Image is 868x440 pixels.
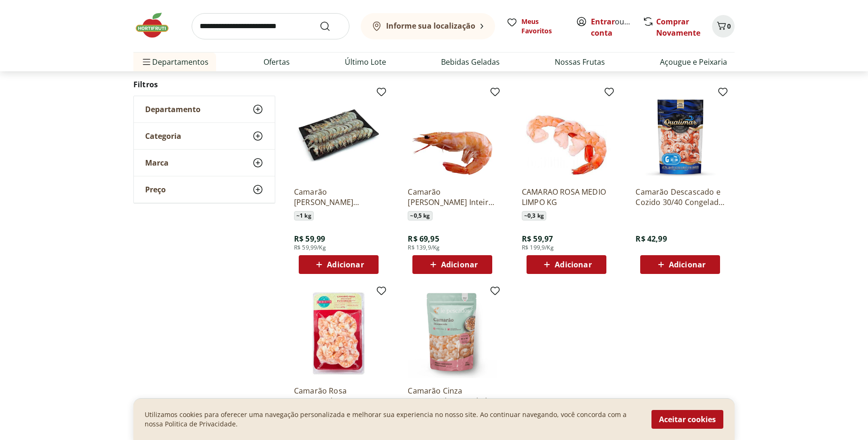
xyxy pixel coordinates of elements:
span: ~ 0,5 kg [408,211,432,220]
button: Menu [141,51,152,73]
span: R$ 59,99 [294,234,325,244]
a: Nossas Frutas [555,56,605,68]
a: Camarão [PERSON_NAME] Inteiro Unidade [408,187,497,207]
a: Último Lote [345,56,386,68]
span: Preço [145,185,166,194]
span: 0 [727,22,731,30]
span: Adicionar [441,261,478,268]
img: Camarão Cinza Descascado Congelado 40/60 IE Pescados 300g [408,289,497,378]
a: CAMARAO ROSA MEDIO LIMPO KG [522,187,611,207]
span: Marca [145,158,169,167]
button: Marca [134,150,275,176]
span: R$ 139,9/Kg [408,244,440,251]
button: Adicionar [412,255,492,274]
span: ~ 1 kg [294,211,314,220]
a: Meus Favoritos [506,17,565,36]
button: Adicionar [640,255,720,274]
a: Camarão [PERSON_NAME] Unidade [294,187,383,207]
a: Açougue e Peixaria [660,56,727,68]
a: Bebidas Geladas [441,56,500,68]
span: Adicionar [555,261,591,268]
p: Utilizamos cookies para oferecer uma navegação personalizada e melhorar sua experiencia no nosso ... [145,410,640,429]
b: Informe sua localização [386,21,475,31]
button: Aceitar cookies [651,410,723,429]
span: R$ 42,99 [635,234,666,244]
span: Departamento [145,105,201,114]
span: Categoria [145,131,181,141]
span: R$ 59,97 [522,234,553,244]
a: Comprar Novamente [656,16,700,38]
a: Entrar [591,16,615,27]
h2: Filtros [133,75,275,94]
img: Hortifruti [133,11,180,39]
input: search [192,13,349,39]
span: ou [591,16,633,38]
button: Adicionar [527,255,606,274]
button: Adicionar [299,255,379,274]
button: Informe sua localização [361,13,495,39]
img: Camarão Rosa Médio Inteiro Unidade [408,90,497,179]
span: ~ 0,3 kg [522,211,546,220]
a: Camarão Descascado e Cozido 30/40 Congelado Qualimar 350g [635,187,725,207]
button: Departamento [134,96,275,122]
img: Camarão Rosa Descascado 10/15 Frescatto 400G [294,289,383,378]
span: R$ 199,9/Kg [522,244,554,251]
button: Submit Search [319,21,342,32]
button: Preço [134,176,275,203]
a: Camarão Cinza Descascado Congelado 40/60 IE Pescados 300g [408,386,497,406]
img: CAMARAO ROSA MEDIO LIMPO KG [522,90,611,179]
span: R$ 59,99/Kg [294,244,326,251]
span: R$ 69,95 [408,234,439,244]
button: Carrinho [712,15,735,38]
span: Adicionar [669,261,705,268]
span: Meus Favoritos [521,17,565,36]
a: Ofertas [263,56,290,68]
a: Camarão Rosa Descascado 10/15 Frescatto 400G [294,386,383,406]
button: Categoria [134,123,275,149]
span: Adicionar [327,261,364,268]
img: Camarão Cinza Médio Unidade [294,90,383,179]
a: Criar conta [591,16,643,38]
span: Departamentos [141,51,209,73]
img: Camarão Descascado e Cozido 30/40 Congelado Qualimar 350g [635,90,725,179]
